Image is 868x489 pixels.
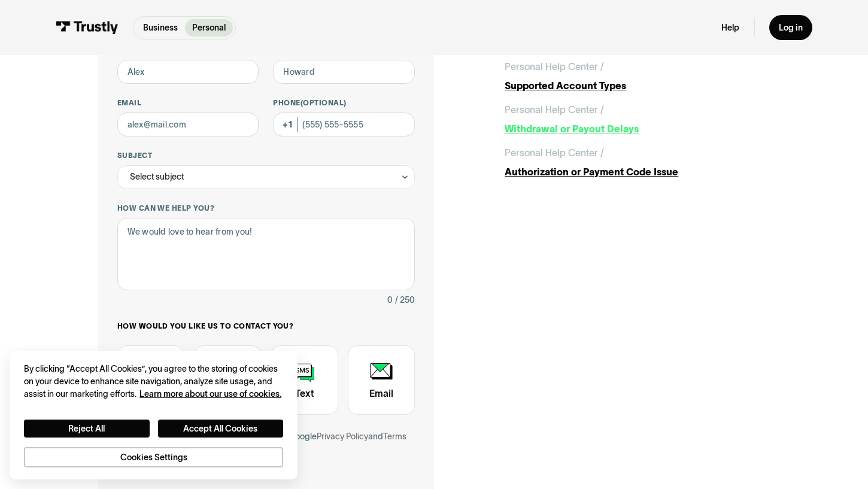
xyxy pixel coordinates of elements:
[185,19,233,37] a: Personal
[387,293,393,307] div: 0
[117,98,259,108] label: Email
[56,21,118,34] img: Trustly Logo
[505,122,770,136] div: Withdrawal or Payout Delays
[505,102,770,136] a: Personal Help Center /Withdrawal or Payout Delays
[117,151,415,160] label: Subject
[721,22,739,33] a: Help
[273,113,415,136] input: (555) 555-5555
[395,293,415,307] div: / 250
[24,363,283,467] div: Privacy
[117,113,259,136] input: alex@mail.com
[24,420,150,438] button: Reject All
[505,78,770,93] div: Supported Account Types
[139,389,281,399] a: More information about your privacy, opens in a new tab
[10,351,298,479] div: Cookie banner
[130,169,184,184] div: Select subject
[505,102,604,117] div: Personal Help Center /
[117,321,415,331] label: How would you like us to contact you?
[136,19,185,37] a: Business
[505,59,604,74] div: Personal Help Center /
[505,145,770,179] a: Personal Help Center /Authorization or Payment Code Issue
[117,165,415,189] div: Select subject
[301,99,347,107] span: (Optional)
[192,22,226,34] p: Personal
[117,204,415,213] label: How can we help you?
[143,22,178,34] p: Business
[273,60,415,84] input: Howard
[769,15,812,40] a: Log in
[158,420,284,438] button: Accept All Cookies
[505,145,604,160] div: Personal Help Center /
[779,22,803,33] div: Log in
[117,60,259,84] input: Alex
[24,447,283,467] button: Cookies Settings
[24,363,283,400] div: By clicking “Accept All Cookies”, you agree to the storing of cookies on your device to enhance s...
[505,59,770,93] a: Personal Help Center /Supported Account Types
[505,165,770,179] div: Authorization or Payment Code Issue
[273,98,415,108] label: Phone
[317,432,368,441] a: Privacy Policy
